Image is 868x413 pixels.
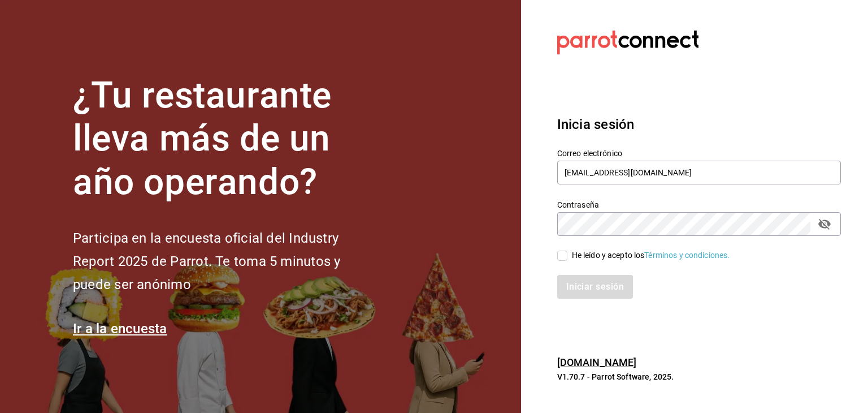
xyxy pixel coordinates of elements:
h2: Participa en la encuesta oficial del Industry Report 2025 de Parrot. Te toma 5 minutos y puede se... [73,227,378,296]
label: Correo electrónico [557,149,841,157]
div: He leído y acepto los [572,249,730,261]
input: Ingresa tu correo electrónico [557,161,841,184]
p: V1.70.7 - Parrot Software, 2025. [557,371,841,382]
h1: ¿Tu restaurante lleva más de un año operando? [73,74,378,204]
label: Contraseña [557,200,841,208]
a: Términos y condiciones. [644,251,730,260]
a: Ir a la encuesta [73,321,167,337]
button: passwordField [815,214,834,234]
h3: Inicia sesión [557,114,841,135]
a: [DOMAIN_NAME] [557,356,637,368]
